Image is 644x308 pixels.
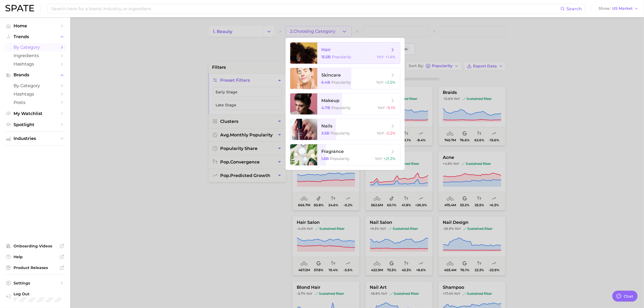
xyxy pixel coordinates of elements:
a: Settings [4,279,66,287]
span: 1.6b [322,156,329,161]
span: YoY : [377,131,385,136]
a: Ingredients [4,51,66,60]
span: Hashtags [14,61,57,67]
span: Onboarding Videos [14,244,57,248]
a: Product Releases [4,264,66,272]
span: Popularity [332,105,351,110]
span: 3.5b [322,131,330,136]
button: Brands [4,71,66,79]
span: hair [322,47,331,52]
span: Popularity [332,80,351,85]
span: US Market [612,7,633,10]
span: 15.5b [322,54,331,59]
span: fragrance [322,149,344,154]
span: Home [14,23,57,28]
span: YoY : [375,156,383,161]
span: Settings [14,281,57,286]
span: by Category [14,83,57,88]
span: Popularity [331,131,350,136]
span: YoY : [377,54,385,59]
a: My Watchlist [4,109,66,118]
span: YoY : [377,80,384,85]
span: Log Out [14,291,67,296]
span: Ingredients [14,53,57,58]
span: Popularity [330,156,350,161]
span: by Category [14,45,57,50]
span: Hashtags [14,91,57,97]
span: +21.3% [384,156,396,161]
span: My Watchlist [14,111,57,116]
span: -9.1% [387,105,396,110]
a: Log out. Currently logged in with e-mail mzreik@lashcoholding.com. [4,290,66,304]
input: Search here for a brand, industry, or ingredient [51,4,560,13]
span: Trends [14,34,57,39]
a: by Category [4,81,66,90]
span: makeup [322,98,340,103]
span: Search [566,6,582,11]
a: Spotlight [4,120,66,129]
span: -0.2% [386,131,396,136]
span: skincare [322,73,341,78]
button: ShowUS Market [597,5,640,12]
span: Brands [14,73,57,77]
span: +2.5% [385,80,396,85]
span: Help [14,254,57,259]
a: Home [4,22,66,30]
a: by Category [4,43,66,51]
span: Show [599,7,610,10]
span: Spotlight [14,122,57,127]
span: Popularity [332,54,352,59]
img: SPATE [5,5,34,11]
button: Industries [4,135,66,143]
span: YoY : [378,105,385,110]
span: 6.4b [322,80,331,85]
ul: 2.Choosing Category [286,38,405,170]
a: Help [4,253,66,261]
button: Trends [4,33,66,41]
a: Hashtags [4,90,66,98]
a: Hashtags [4,60,66,68]
span: nails [322,123,333,129]
a: Posts [4,98,66,107]
a: Onboarding Videos [4,242,66,250]
span: 4.7b [322,105,331,110]
span: Posts [14,100,57,105]
span: Industries [14,136,57,141]
span: Product Releases [14,265,57,270]
span: +1.4% [386,54,396,59]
